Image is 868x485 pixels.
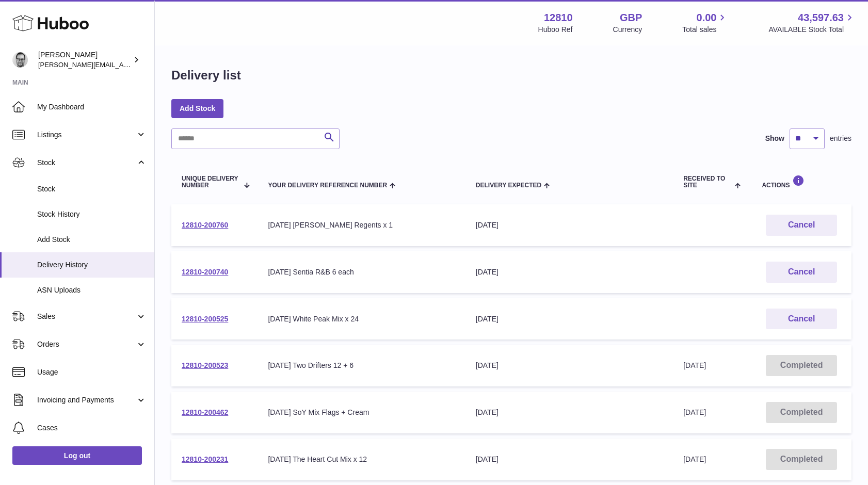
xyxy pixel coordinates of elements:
a: 12810-200760 [182,221,228,229]
label: Show [765,134,784,143]
span: Listings [37,130,136,140]
a: 12810-200525 [182,315,228,323]
span: 0.00 [697,11,717,25]
span: [PERSON_NAME][EMAIL_ADDRESS][DOMAIN_NAME] [38,60,207,69]
span: Stock History [37,209,147,219]
span: Cases [37,423,147,433]
div: [DATE] Sentia R&B 6 each [268,267,455,277]
a: 12810-200523 [182,361,228,369]
img: alex@digidistiller.com [12,52,28,68]
a: 0.00 Total sales [682,11,728,35]
span: Unique Delivery Number [182,175,238,189]
div: [DATE] [476,220,663,230]
span: Stock [37,184,147,194]
div: [DATE] [476,455,663,464]
span: Stock [37,158,136,168]
span: My Dashboard [37,102,147,112]
div: [DATE] White Peak Mix x 24 [268,314,455,324]
h1: Delivery list [171,67,241,84]
span: Add Stock [37,235,147,245]
button: Cancel [766,262,837,283]
div: [DATE] SoY Mix Flags + Cream [268,408,455,417]
strong: GBP [620,11,642,25]
span: [DATE] [683,455,706,463]
span: Your Delivery Reference Number [268,182,387,189]
a: Add Stock [171,99,223,118]
span: [DATE] [683,408,706,416]
span: Orders [37,339,136,349]
span: Total sales [682,25,728,35]
a: 43,597.63 AVAILABLE Stock Total [768,11,856,35]
span: ASN Uploads [37,285,147,295]
div: [DATE] [476,314,663,324]
a: 12810-200740 [182,268,228,276]
a: 12810-200462 [182,408,228,416]
button: Cancel [766,309,837,330]
div: [DATE] Two Drifters 12 + 6 [268,361,455,370]
div: [DATE] [476,267,663,277]
span: Usage [37,367,147,377]
a: Log out [12,446,142,465]
div: [PERSON_NAME] [38,50,131,70]
span: Invoicing and Payments [37,395,136,405]
button: Cancel [766,215,837,236]
div: [DATE] [476,408,663,417]
div: Actions [762,175,841,189]
span: entries [830,134,851,143]
span: [DATE] [683,361,706,369]
strong: 12810 [544,11,573,25]
span: 43,597.63 [798,11,844,25]
span: Delivery Expected [476,182,541,189]
div: Huboo Ref [538,25,573,35]
span: AVAILABLE Stock Total [768,25,856,35]
div: [DATE] The Heart Cut Mix x 12 [268,455,455,464]
div: Currency [613,25,642,35]
a: 12810-200231 [182,455,228,463]
span: Received to Site [683,175,732,189]
span: Sales [37,312,136,321]
div: [DATE] [476,361,663,370]
div: [DATE] [PERSON_NAME] Regents x 1 [268,220,455,230]
span: Delivery History [37,260,147,270]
